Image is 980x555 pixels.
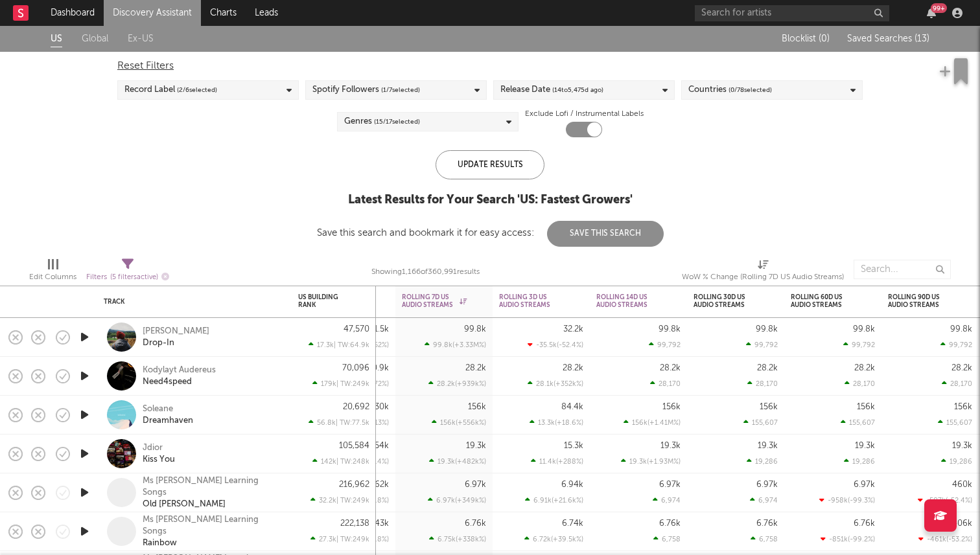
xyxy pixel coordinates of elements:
[653,535,681,543] div: 6,758
[843,341,875,349] div: 99,792
[756,519,778,528] div: 6.76k
[465,519,486,528] div: 6.76k
[563,325,583,334] div: 32.2k
[429,457,486,466] div: 19.3k ( +482k % )
[847,34,929,43] span: Saved Searches
[402,293,467,309] div: Rolling 7D US Audio Streams
[298,418,369,427] div: 56.8k | TW: 77.5k
[371,253,480,291] div: Showing 1,166 of 360,991 results
[854,519,875,528] div: 6.76k
[143,454,175,466] a: Kiss You
[845,379,875,388] div: 28,170
[86,269,169,286] div: Filters
[143,514,282,538] div: Ms [PERSON_NAME] Learning Songs
[758,442,778,450] div: 19.3k
[524,535,583,543] div: 6.72k ( +39.5k % )
[340,519,369,528] div: 222,138
[143,365,216,376] a: Kodylayt Audereus
[821,535,875,543] div: -851k ( -99.2 % )
[317,228,664,238] div: Save this search and bookmark it for easy access:
[312,82,420,98] div: Spotify Followers
[561,403,583,411] div: 84.4k
[468,403,486,411] div: 156k
[143,538,177,549] a: Rainbow
[339,481,369,489] div: 216,962
[339,442,369,450] div: 105,584
[662,403,681,411] div: 156k
[888,293,953,309] div: Rolling 90D US Audio Streams
[596,293,661,309] div: Rolling 14D US Audio Streams
[465,481,486,489] div: 6.97k
[918,535,972,543] div: -461k ( -53.2 % )
[530,418,583,427] div: 13.3k ( +18.6 % )
[143,475,282,499] a: Ms [PERSON_NAME] Learning Songs
[757,364,778,372] div: 28.2k
[688,82,772,98] div: Countries
[756,481,778,489] div: 6.97k
[659,519,681,528] div: 6.76k
[756,325,778,334] div: 99.8k
[746,341,778,349] div: 99,792
[791,293,856,309] div: Rolling 60D US Audio Streams
[855,442,875,450] div: 19.3k
[621,457,681,466] div: 19.3k ( +1.93M % )
[343,403,369,411] div: 20,692
[29,269,76,285] div: Edit Columns
[564,442,583,450] div: 15.3k
[918,496,972,504] div: -507k ( -52.4 % )
[563,364,583,372] div: 28.2k
[51,31,62,47] a: US
[747,457,778,466] div: 19,286
[499,293,564,309] div: Rolling 3D US Audio Streams
[531,457,583,466] div: 11.4k ( +288 % )
[375,403,389,411] div: 30k
[128,31,154,47] a: Ex-US
[525,106,644,122] label: Exclude Lofi / Instrumental Labels
[954,403,972,411] div: 156k
[500,82,603,98] div: Release Date
[367,519,389,528] div: 6.43k
[561,481,583,489] div: 6.94k
[143,376,192,388] a: Need4speed
[552,82,603,98] span: ( 14 to 5,475 d ago)
[844,457,875,466] div: 19,286
[649,341,681,349] div: 99,792
[562,519,583,528] div: 6.74k
[464,325,486,334] div: 99.8k
[659,325,681,334] div: 99.8k
[344,114,420,130] div: Genres
[854,481,875,489] div: 6.97k
[110,274,158,281] span: ( 5 filters active)
[952,481,972,489] div: 460k
[298,379,369,388] div: 179k | TW: 249k
[547,221,664,247] button: Save This Search
[298,457,369,466] div: 142k | TW: 248k
[743,418,778,427] div: 155,607
[298,535,369,543] div: 27.3k | TW: 249k
[143,442,163,454] a: Jdior
[367,481,389,489] div: 6.62k
[370,325,389,334] div: 11.5k
[760,403,778,411] div: 156k
[528,379,583,388] div: 28.1k ( +352k % )
[525,496,583,504] div: 6.91k ( +21.6k % )
[143,403,173,415] a: Soleane
[117,58,863,74] div: Reset Filters
[659,481,681,489] div: 6.97k
[367,442,389,450] div: 6.54k
[143,337,174,349] a: Drop-In
[682,269,844,285] div: WoW % Change (Rolling 7D US Audio Streams)
[938,418,972,427] div: 155,607
[750,496,778,504] div: 6,974
[841,418,875,427] div: 155,607
[86,253,169,291] div: Filters(5 filters active)
[29,253,76,291] div: Edit Columns
[466,442,486,450] div: 19.3k
[143,499,226,510] div: Old [PERSON_NAME]
[660,442,681,450] div: 19.3k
